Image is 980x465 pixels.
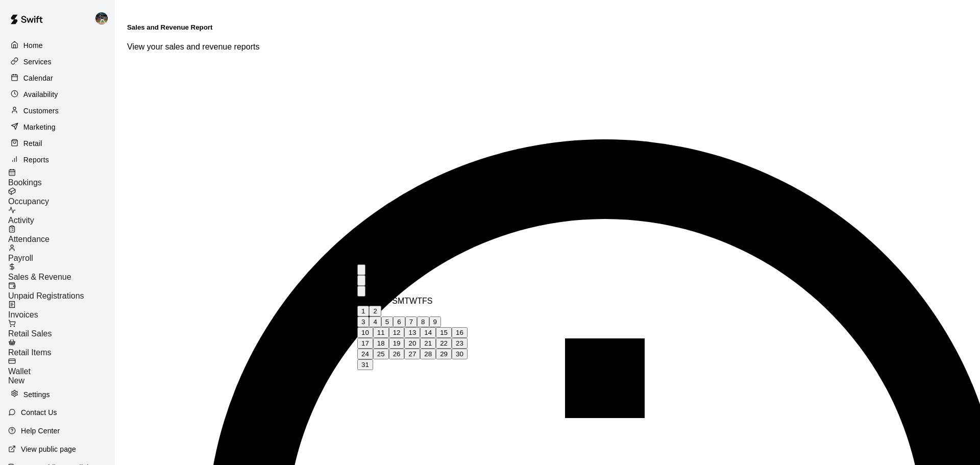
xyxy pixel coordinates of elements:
[8,254,33,262] span: Payroll
[436,338,452,349] button: 22
[357,327,373,338] button: 10
[8,216,34,225] span: Activity
[427,297,433,306] span: Saturday
[357,338,373,349] button: 17
[420,338,436,349] button: 21
[369,306,381,316] button: 2
[23,138,42,149] p: Retail
[404,338,420,349] button: 20
[8,291,84,300] span: Unpaid Registrations
[23,389,50,400] p: Settings
[8,197,49,206] span: Occupancy
[8,348,51,357] span: Retail Items
[436,349,452,359] button: 29
[373,338,389,349] button: 18
[369,316,381,327] button: 4
[8,329,52,338] span: Retail Sales
[389,338,405,349] button: 19
[23,122,56,132] p: Marketing
[8,178,42,187] span: Bookings
[357,316,369,327] button: 3
[357,286,365,297] button: Next month
[381,316,393,327] button: 5
[23,89,58,100] p: Availability
[404,297,409,306] span: Tuesday
[420,327,436,338] button: 14
[23,155,49,165] p: Reports
[8,376,24,385] span: New
[8,273,71,281] span: Sales & Revenue
[21,444,76,454] p: View public page
[417,316,429,327] button: 8
[23,40,43,51] p: Home
[389,327,405,338] button: 12
[392,297,398,306] span: Sunday
[95,12,108,25] img: Nolan Gilbert
[8,310,38,319] span: Invoices
[23,106,59,116] p: Customers
[357,264,365,275] button: calendar view is open, switch to year view
[357,275,365,286] button: Previous month
[452,349,468,359] button: 30
[357,255,468,264] div: [DATE]
[452,338,468,349] button: 23
[373,327,389,338] button: 11
[357,306,369,316] button: 1
[422,297,427,306] span: Friday
[8,367,31,376] span: Wallet
[389,349,405,359] button: 26
[436,327,452,338] button: 15
[409,297,417,306] span: Wednesday
[404,349,420,359] button: 27
[429,316,441,327] button: 9
[8,235,50,243] span: Attendance
[357,349,373,359] button: 24
[23,57,52,67] p: Services
[417,297,422,306] span: Thursday
[404,327,420,338] button: 13
[21,407,57,418] p: Contact Us
[21,426,60,436] p: Help Center
[420,349,436,359] button: 28
[398,297,404,306] span: Monday
[357,359,373,370] button: 31
[23,73,53,83] p: Calendar
[405,316,417,327] button: 7
[393,316,405,327] button: 6
[452,327,468,338] button: 16
[373,349,389,359] button: 25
